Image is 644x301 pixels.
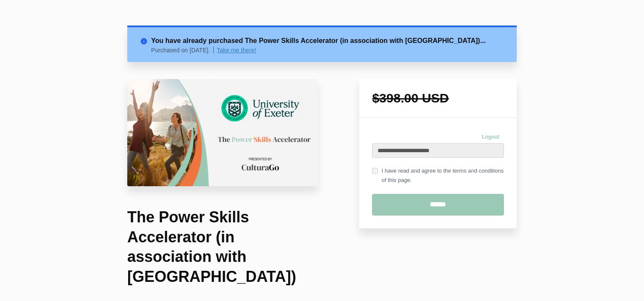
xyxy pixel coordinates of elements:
label: I have read and agree to the terms and conditions of this page. [372,166,504,185]
a: Take me there! [217,47,256,54]
p: Purchased on [DATE]. [151,47,214,54]
a: Logout [477,131,504,143]
h1: $398.00 USD [372,92,504,105]
i: info [140,36,151,43]
img: 83720c0-6e26-5801-a5d4-42ecd71128a7_University_of_Exeter_Checkout_Page.png [127,79,318,186]
h2: You have already purchased The Power Skills Accelerator (in association with [GEOGRAPHIC_DATA])... [151,36,504,46]
h1: The Power Skills Accelerator (in association with [GEOGRAPHIC_DATA]) [127,207,318,287]
input: I have read and agree to the terms and conditions of this page. [372,168,378,174]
